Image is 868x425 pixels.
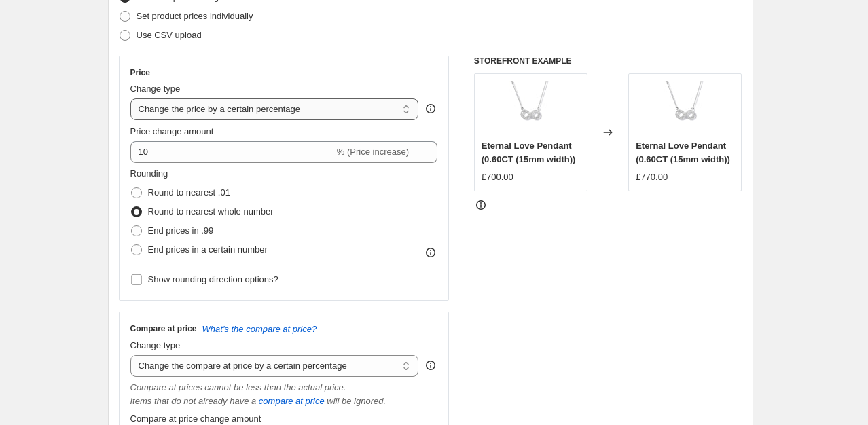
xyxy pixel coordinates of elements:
div: £700.00 [482,170,513,184]
div: help [424,358,437,372]
span: Round to nearest whole number [148,206,274,217]
span: End prices in .99 [148,225,214,236]
h6: STOREFRONT EXAMPLE [474,56,742,67]
img: Infinity-III_80x.jpg [503,81,558,135]
span: Set product prices individually [137,11,253,21]
span: Eternal Love Pendant (0.60CT (15mm width)) [482,141,576,164]
img: Infinity-III_80x.jpg [658,81,712,135]
span: Show rounding direction options? [148,274,278,284]
span: Eternal Love Pendant (0.60CT (15mm width)) [636,141,730,164]
input: -15 [130,141,334,163]
span: Price change amount [130,126,214,136]
button: What's the compare at price? [202,324,317,334]
span: End prices in a certain number [148,244,268,255]
i: will be ignored. [327,396,386,406]
span: Change type [130,340,181,350]
button: compare at price [259,396,325,406]
span: Change type [130,84,181,94]
span: Use CSV upload [137,30,202,40]
span: Round to nearest .01 [148,187,230,198]
h3: Price [130,67,150,78]
span: Rounding [130,168,168,179]
span: Compare at price change amount [130,413,261,424]
i: Items that do not already have a [130,396,257,406]
div: help [424,102,437,115]
div: £770.00 [636,170,668,184]
span: % (Price increase) [337,147,409,157]
h3: Compare at price [130,323,197,334]
i: Compare at prices cannot be less than the actual price. [130,382,346,392]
